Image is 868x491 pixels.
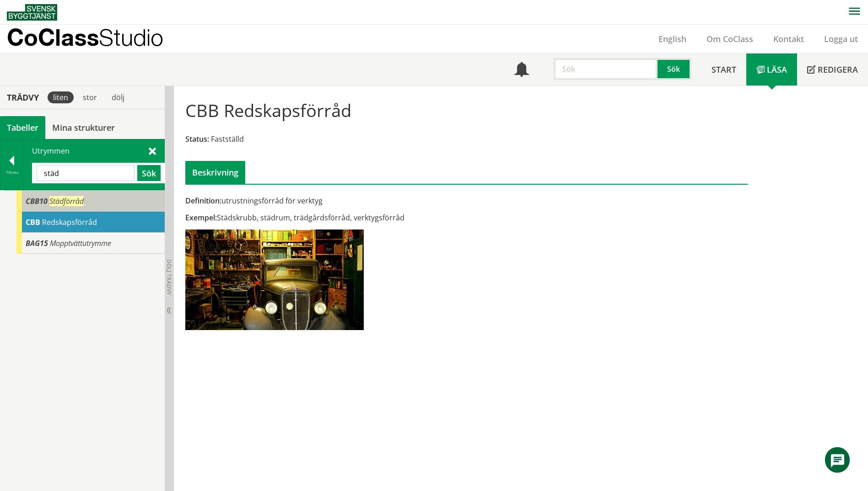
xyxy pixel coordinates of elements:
span: Läsa [767,64,787,75]
a: CoClassStudio [7,25,183,53]
span: Fastställd [211,134,244,144]
a: Redigera [797,53,868,85]
button: Sök [658,58,691,80]
a: Start [701,53,746,85]
a: Mina strukturer [45,116,122,139]
div: Utrymmen [24,139,164,190]
div: Städskrubb, städrum, trädgårdsförråd, verktygsförråd [185,213,555,223]
span: Stäng sök [149,146,156,155]
p: CoClass [7,32,163,43]
span: CBB10 [26,196,48,206]
div: Gå till informationssidan för CoClass Studio [16,191,165,212]
img: cbb-redskapsforrad.jpg [185,229,364,330]
span: Redskapsförråd [42,217,97,227]
div: Gå till informationssidan för CoClass Studio [16,212,165,233]
span: Exempel: [185,213,217,223]
div: liten [48,91,74,103]
span: Definition: [185,196,221,206]
div: Trädvy [2,92,44,102]
span: BAG15 [26,238,48,248]
a: English [648,33,696,44]
span: Status: [185,134,209,144]
span: Dölj trädvy [165,259,173,295]
div: dölj [106,91,130,103]
input: Sök [554,58,658,80]
span: Redigera [818,64,858,75]
span: Studio [99,24,163,51]
span: Mopptvättutrymme [50,238,111,248]
div: Tillbaka [0,169,23,176]
img: Svensk Byggtjänst [7,4,57,21]
span: Notifikationer [514,63,529,78]
a: Logga ut [814,33,868,44]
a: Läsa [746,53,797,85]
span: CBB [26,217,40,227]
div: Beskrivning [185,161,245,184]
a: Om CoClass [696,33,763,44]
span: Start [712,64,736,75]
h1: CBB Redskapsförråd [185,100,351,120]
span: Städförråd [49,196,84,206]
div: Gå till informationssidan för CoClass Studio [16,233,165,254]
a: Kontakt [763,33,814,44]
div: stor [77,91,102,103]
div: utrustningsförråd för verktyg [185,196,555,206]
input: Sök [37,165,135,181]
button: Sök [137,165,161,181]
